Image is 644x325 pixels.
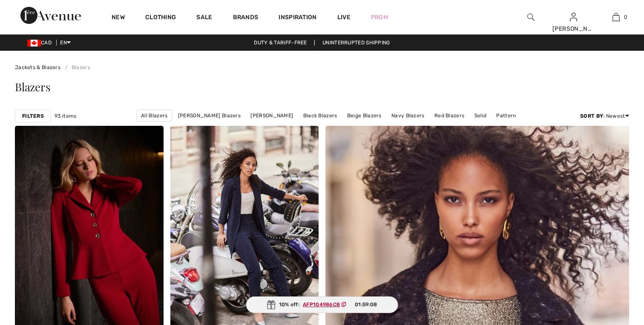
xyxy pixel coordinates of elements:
[22,112,44,120] strong: Filters
[233,14,259,23] a: Brands
[62,64,90,70] a: Blazers
[246,296,398,313] div: 10% off:
[27,40,41,46] img: Canadian Dollar
[343,110,386,121] a: Beige Blazers
[15,79,50,94] span: Blazers
[595,12,637,22] a: 0
[337,13,351,22] a: Live
[570,13,577,21] a: Sign In
[589,261,635,282] iframe: Opens a widget where you can find more information
[27,40,55,46] span: CAD
[470,110,491,121] a: Solid
[112,14,125,23] a: New
[174,110,245,121] a: [PERSON_NAME] Blazers
[196,14,212,23] a: Sale
[624,13,627,21] span: 0
[371,13,388,22] a: Prom
[355,301,377,308] span: 01:59:08
[15,64,60,70] a: Jackets & Blazers
[267,300,276,309] img: Gift.svg
[527,12,535,22] img: search the website
[570,12,577,22] img: My Info
[279,14,316,23] span: Inspiration
[246,110,297,121] a: [PERSON_NAME]
[580,113,603,119] strong: Sort By
[145,14,176,23] a: Clothing
[552,24,594,33] div: [PERSON_NAME]
[492,110,520,121] a: Pattern
[20,7,81,24] img: 1ère Avenue
[303,302,340,308] ins: AFP104986C8
[55,112,76,120] span: 93 items
[299,110,342,121] a: Black Blazers
[580,112,629,120] div: : Newest
[60,40,71,46] span: EN
[136,110,172,122] a: All Blazers
[387,110,429,121] a: Navy Blazers
[430,110,469,121] a: Red Blazers
[612,12,620,22] img: My Bag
